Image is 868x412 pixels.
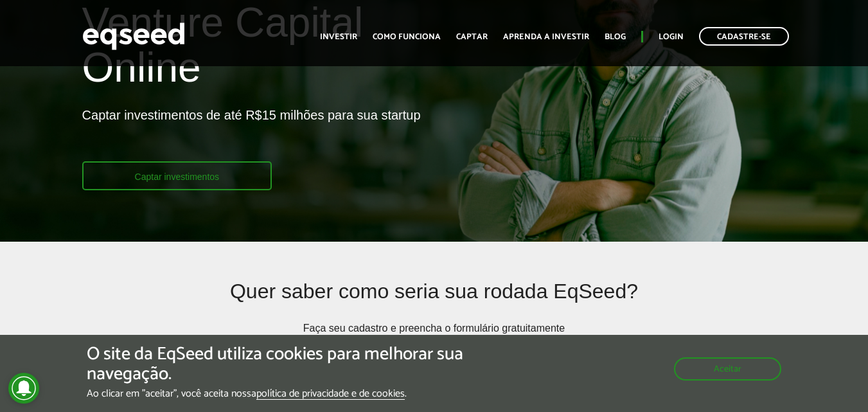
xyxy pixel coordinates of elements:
h5: O site da EqSeed utiliza cookies para melhorar sua navegação. [87,345,503,384]
a: Como funciona [373,33,441,41]
p: Ao clicar em "aceitar", você aceita nossa . [87,388,503,400]
p: Captar investimentos de até R$15 milhões para sua startup [82,107,421,161]
h2: Quer saber como seria sua rodada EqSeed? [154,280,714,322]
a: Login [659,33,684,41]
button: Aceitar [674,357,781,381]
a: Investir [320,33,357,41]
a: Blog [605,33,626,41]
a: política de privacidade e de cookies [256,389,405,400]
a: Captar investimentos [82,161,272,190]
p: Faça seu cadastro e preencha o formulário gratuitamente para iniciar o [299,322,569,366]
img: EqSeed [82,19,185,53]
a: Cadastre-se [699,27,789,46]
a: Captar [456,33,488,41]
a: Aprenda a investir [503,33,589,41]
